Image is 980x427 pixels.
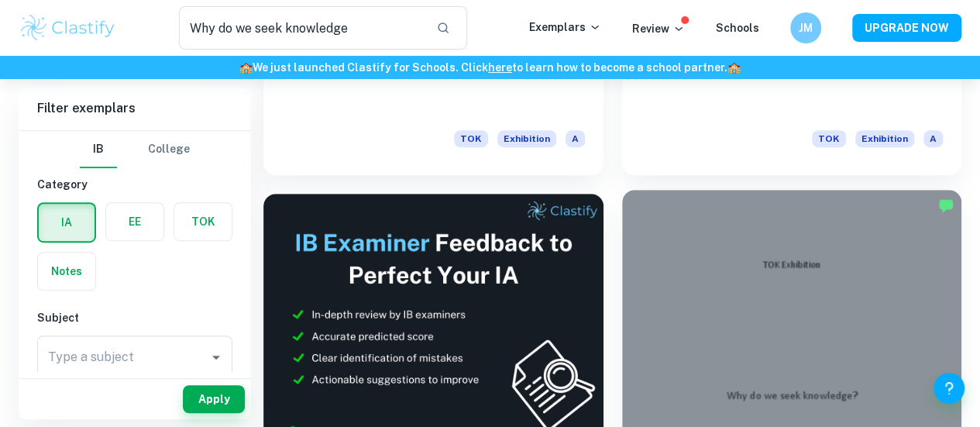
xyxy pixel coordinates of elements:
button: College [148,131,190,168]
button: Open [205,346,227,368]
span: A [566,130,585,147]
a: Schools [716,22,759,34]
h6: Filter exemplars [19,87,251,130]
input: Search for any exemplars... [179,6,424,50]
button: JM [790,12,821,43]
button: IB [80,131,117,168]
p: Review [632,20,685,37]
h6: Subject [37,309,232,326]
span: Exhibition [855,130,914,147]
span: Exhibition [497,130,556,147]
button: Notes [38,253,95,290]
a: here [488,61,512,74]
h6: We just launched Clastify for Schools. Click to learn how to become a school partner. [3,59,977,76]
img: Clastify logo [19,12,117,43]
button: Help and Feedback [934,373,965,404]
p: Exemplars [529,19,601,36]
h6: Category [37,176,232,193]
span: A [923,130,943,147]
div: Filter type choice [80,131,190,168]
span: TOK [812,130,846,147]
button: TOK [174,203,232,240]
span: 🏫 [239,61,253,74]
h6: JM [797,19,815,36]
span: TOK [454,130,488,147]
button: Apply [183,385,245,413]
button: IA [39,204,95,241]
button: UPGRADE NOW [852,14,961,42]
button: EE [106,203,163,240]
h6: Why do we seek knowledge? [641,60,944,112]
h6: Why do we seek knowledge? [282,60,585,112]
img: Marked [938,198,954,213]
span: 🏫 [727,61,741,74]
